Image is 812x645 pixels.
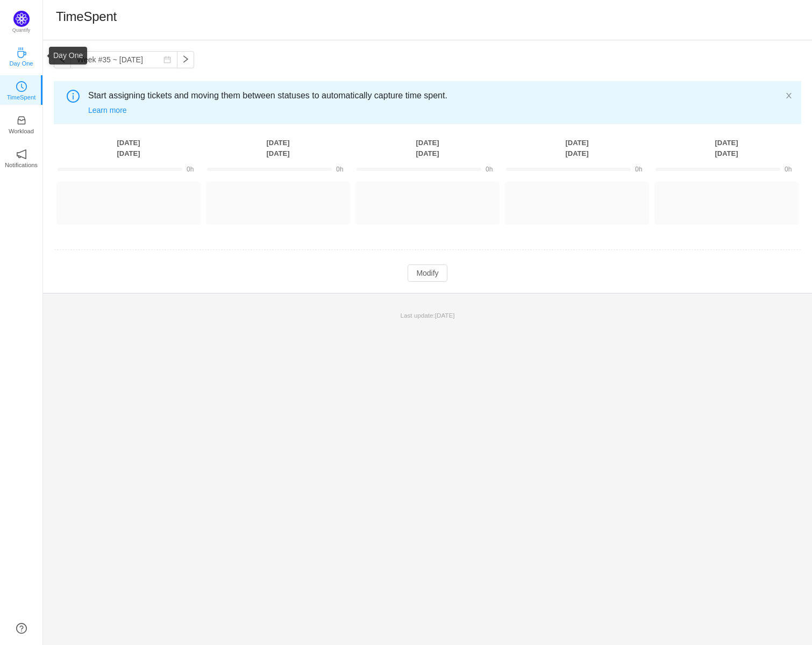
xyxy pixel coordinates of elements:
[163,56,171,63] i: icon: calendar
[88,89,785,102] span: Start assigning tickets and moving them between statuses to automatically capture time spent.
[16,152,27,163] a: icon: notificationNotifications
[16,81,27,92] i: icon: clock-circle
[785,92,793,99] i: icon: close
[7,92,36,102] p: TimeSpent
[435,312,455,319] span: [DATE]
[9,59,33,68] p: Day One
[187,166,194,173] span: 0h
[5,160,38,170] p: Notifications
[9,126,34,136] p: Workload
[401,312,455,319] span: Last update:
[16,115,27,126] i: icon: inbox
[54,137,203,159] th: [DATE] [DATE]
[652,137,801,159] th: [DATE] [DATE]
[70,51,177,68] input: Select a week
[16,623,27,634] a: icon: question-circle
[56,9,117,25] h1: TimeSpent
[13,11,30,27] img: Quantify
[16,118,27,129] a: icon: inboxWorkload
[88,106,127,114] a: Learn more
[12,27,31,34] p: Quantify
[408,264,447,282] button: Modify
[203,137,353,159] th: [DATE] [DATE]
[16,84,27,95] a: icon: clock-circleTimeSpent
[635,166,642,173] span: 0h
[16,149,27,160] i: icon: notification
[353,137,502,159] th: [DATE] [DATE]
[785,90,793,102] button: icon: close
[336,166,343,173] span: 0h
[177,51,194,68] button: icon: right
[67,90,80,103] i: icon: info-circle
[486,166,493,173] span: 0h
[16,47,27,58] i: icon: coffee
[785,166,792,173] span: 0h
[16,51,27,61] a: icon: coffeeDay One
[54,51,71,68] button: icon: left
[502,137,652,159] th: [DATE] [DATE]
